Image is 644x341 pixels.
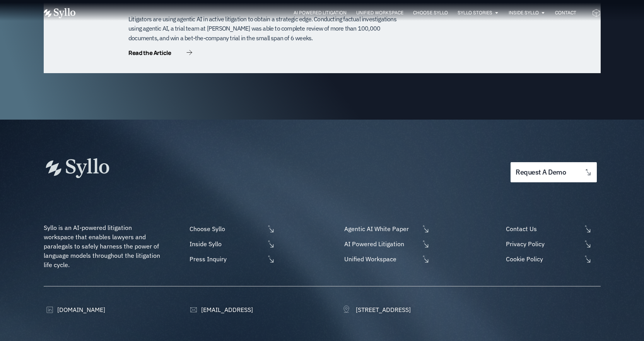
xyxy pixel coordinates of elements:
span: Unified Workspace [342,254,420,264]
span: Cookie Policy [504,254,581,264]
a: Agentic AI White Paper [342,224,430,233]
a: Syllo Stories [458,9,492,16]
a: [EMAIL_ADDRESS] [188,305,253,314]
a: Contact Us [504,224,600,233]
span: Syllo is an AI-powered litigation workspace that enables lawyers and paralegals to safely harness... [44,224,162,269]
a: Privacy Policy [504,239,600,248]
a: Unified Workspace [342,254,430,264]
div: Menu Toggle [91,9,576,17]
a: AI Powered Litigation [342,239,430,248]
img: Vector [44,8,75,18]
span: Privacy Policy [504,239,581,248]
a: Read the Article [128,50,192,58]
span: Read the Article [128,50,171,56]
span: Choose Syllo [188,224,265,233]
span: AI Powered Litigation [342,239,420,248]
a: Choose Syllo [413,9,448,16]
a: AI Powered Litigation [294,9,347,16]
a: [STREET_ADDRESS] [342,305,411,314]
a: Contact [555,9,576,16]
a: Inside Syllo [509,9,539,16]
span: request a demo [516,169,566,176]
nav: Menu [91,9,576,17]
a: [DOMAIN_NAME] [44,305,105,314]
a: Choose Syllo [188,224,275,233]
span: [STREET_ADDRESS] [354,305,411,314]
span: Agentic AI White Paper [342,224,420,233]
a: request a demo [511,162,596,183]
span: Inside Syllo [188,239,265,248]
span: Press Inquiry [188,254,265,264]
div: Litigators are using agentic AI in active litigation to obtain a strategic edge. Conducting factu... [128,14,399,43]
a: Cookie Policy [504,254,600,264]
span: [DOMAIN_NAME] [55,305,105,314]
a: Unified Workspace [356,9,403,16]
span: [EMAIL_ADDRESS] [199,305,253,314]
span: Contact Us [504,224,581,233]
a: Press Inquiry [188,254,275,264]
a: Inside Syllo [188,239,275,248]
